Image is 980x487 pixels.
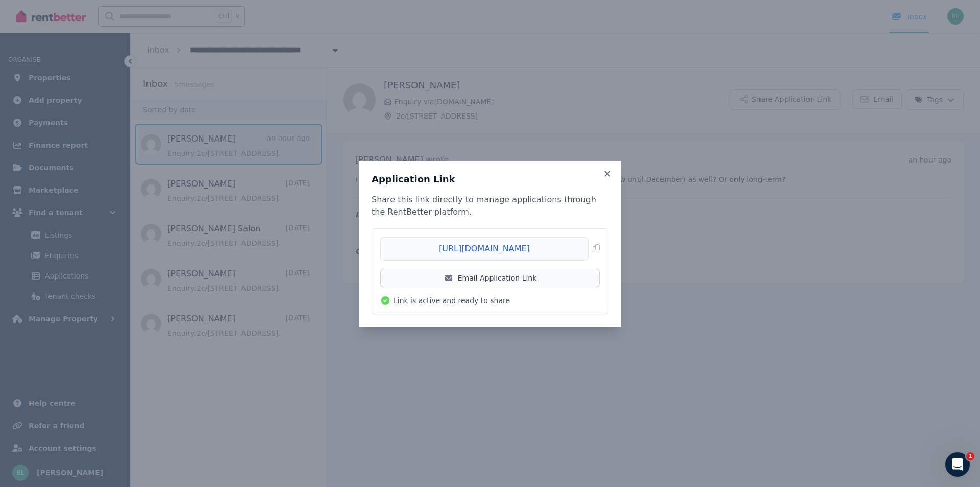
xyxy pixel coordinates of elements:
iframe: Intercom live chat [945,452,970,477]
span: Link is active and ready to share [394,295,510,306]
button: [URL][DOMAIN_NAME] [380,237,600,261]
span: 1 [966,452,974,460]
h3: Application Link [372,173,608,185]
a: Email Application Link [380,269,600,287]
p: Share this link directly to manage applications through the RentBetter platform. [372,194,608,218]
